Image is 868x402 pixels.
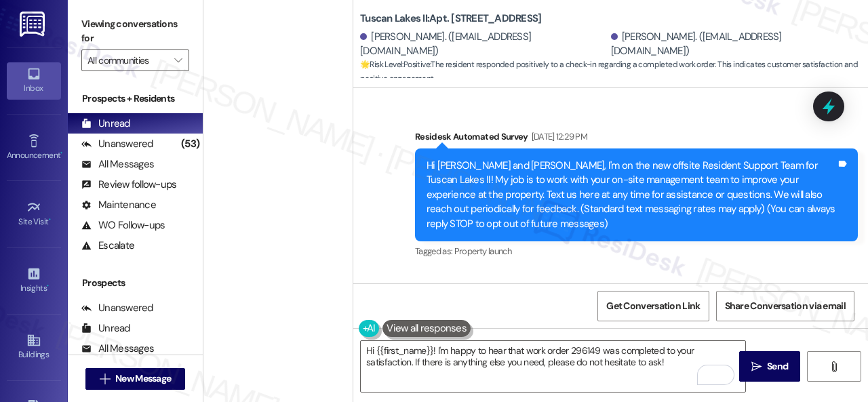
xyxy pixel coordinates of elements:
[360,30,608,59] div: [PERSON_NAME]. ([EMAIL_ADDRESS][DOMAIN_NAME])
[597,291,709,321] button: Get Conversation Link
[81,218,165,233] div: WO Follow-ups
[360,12,541,26] b: Tuscan Lakes II: Apt. [STREET_ADDRESS]
[174,55,182,66] i: 
[454,245,511,257] span: Property launch
[81,239,134,253] div: Escalate
[360,59,430,70] strong: 🌟 Risk Level: Positive
[81,342,154,356] div: All Messages
[716,291,854,321] button: Share Conversation via email
[528,129,587,144] div: [DATE] 12:29 PM
[767,359,788,374] span: Send
[81,301,153,315] div: Unanswered
[7,262,61,299] a: Insights •
[415,129,858,148] div: Residesk Automated Survey
[427,159,836,231] div: Hi [PERSON_NAME] and [PERSON_NAME], I'm on the new offsite Resident Support Team for Tuscan Lakes...
[829,361,839,372] i: 
[47,281,49,291] span: •
[7,62,61,99] a: Inbox
[81,14,189,49] label: Viewing conversations for
[85,368,186,390] button: New Message
[100,374,110,384] i: 
[81,157,154,172] div: All Messages
[81,178,176,192] div: Review follow-ups
[68,92,203,106] div: Prospects + Residents
[60,148,62,158] span: •
[115,371,171,386] span: New Message
[49,215,51,224] span: •
[725,299,846,313] span: Share Conversation via email
[81,137,153,151] div: Unanswered
[739,351,800,382] button: Send
[81,321,130,336] div: Unread
[68,276,203,290] div: Prospects
[606,299,700,313] span: Get Conversation Link
[7,196,61,233] a: Site Visit •
[611,30,859,59] div: [PERSON_NAME]. ([EMAIL_ADDRESS][DOMAIN_NAME])
[20,12,47,37] img: ResiDesk Logo
[81,117,130,131] div: Unread
[87,49,167,71] input: All communities
[7,329,61,365] a: Buildings
[751,361,762,372] i: 
[81,198,156,212] div: Maintenance
[361,341,745,392] textarea: To enrich screen reader interactions, please activate Accessibility in Grammarly extension settings
[178,134,203,155] div: (53)
[415,241,858,261] div: Tagged as:
[360,58,868,87] span: : The resident responded positively to a check-in regarding a completed work order. This indicate...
